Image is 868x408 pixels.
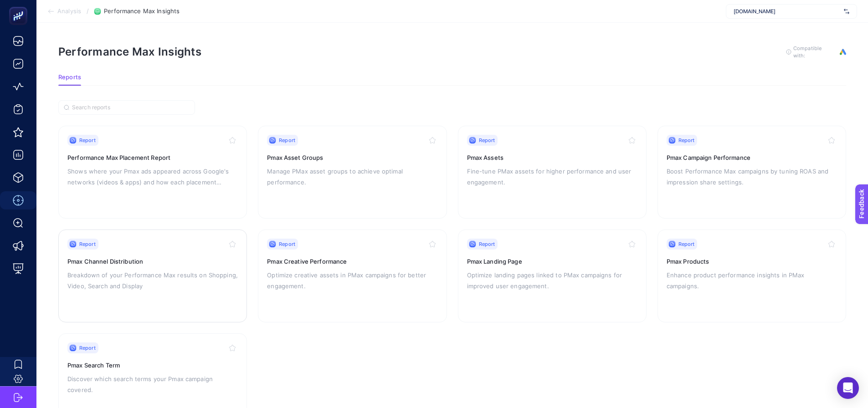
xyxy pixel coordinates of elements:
[279,240,295,248] span: Report
[667,166,837,188] p: Boost Performance Max campaigns by tuning ROAS and impression share settings.
[467,153,637,162] h3: Pmax Assets
[467,257,637,266] h3: Pmax Landing Page
[678,240,695,248] span: Report
[667,257,837,266] h3: Pmax Products
[279,137,295,144] span: Report
[479,137,495,144] span: Report
[104,8,180,15] span: Performance Max Insights
[734,8,840,15] span: [DOMAIN_NAME]
[267,166,437,188] p: Manage PMax asset groups to achieve optimal performance.
[57,8,81,15] span: Analysis
[844,7,849,16] img: svg%3e
[72,104,190,111] input: Search
[67,153,238,162] h3: Performance Max Placement Report
[58,126,247,219] a: ReportPerformance Max Placement ReportShows where your Pmax ads appeared across Google's networks...
[67,373,238,395] p: Discover which search terms your Pmax campaign covered.
[58,229,247,322] a: ReportPmax Channel DistributionBreakdown of your Performance Max results on Shopping, Video, Sear...
[837,377,859,399] div: Open Intercom Messenger
[479,240,495,248] span: Report
[458,229,647,322] a: ReportPmax Landing PageOptimize landing pages linked to PMax campaigns for improved user engagement.
[467,270,637,291] p: Optimize landing pages linked to PMax campaigns for improved user engagement.
[657,229,846,322] a: ReportPmax ProductsEnhance product performance insights in PMax campaigns.
[58,74,81,86] button: Reports
[67,361,238,370] h3: Pmax Search Term
[67,270,238,291] p: Breakdown of your Performance Max results on Shopping, Video, Search and Display
[79,240,96,248] span: Report
[467,166,637,188] p: Fine-tune PMax assets for higher performance and user engagement.
[79,344,96,352] span: Report
[79,137,96,144] span: Report
[667,270,837,291] p: Enhance product performance insights in PMax campaigns.
[267,270,437,291] p: Optimize creative assets in PMax campaigns for better engagement.
[67,257,238,266] h3: Pmax Channel Distribution
[267,153,437,162] h3: Pmax Asset Groups
[258,126,447,219] a: ReportPmax Asset GroupsManage PMax asset groups to achieve optimal performance.
[5,3,35,10] span: Feedback
[793,45,834,59] span: Compatible with:
[667,153,837,162] h3: Pmax Campaign Performance
[87,7,89,15] span: /
[678,137,695,144] span: Report
[458,126,647,219] a: ReportPmax AssetsFine-tune PMax assets for higher performance and user engagement.
[67,166,238,188] p: Shows where your Pmax ads appeared across Google's networks (videos & apps) and how each placemen...
[58,74,81,81] span: Reports
[58,45,201,58] h1: Performance Max Insights
[258,229,447,322] a: ReportPmax Creative PerformanceOptimize creative assets in PMax campaigns for better engagement.
[657,126,846,219] a: ReportPmax Campaign PerformanceBoost Performance Max campaigns by tuning ROAS and impression shar...
[267,257,437,266] h3: Pmax Creative Performance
